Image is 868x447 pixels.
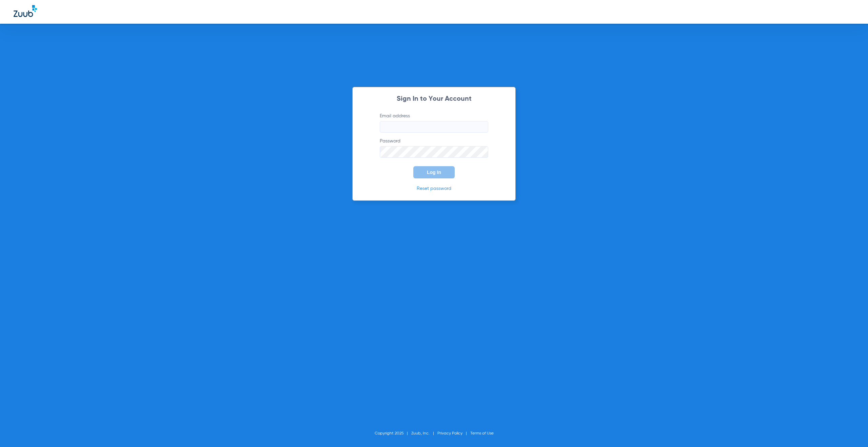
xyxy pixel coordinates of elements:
img: Zuub Logo [14,5,37,17]
a: Privacy Policy [437,431,462,435]
button: Log In [413,166,455,178]
h2: Sign In to Your Account [370,96,498,102]
a: Reset password [417,186,451,191]
input: Email address [380,121,488,133]
a: Terms of Use [470,431,494,435]
label: Password [380,138,488,158]
span: Log In [427,170,441,175]
li: Zuub, Inc. [411,430,437,437]
li: Copyright 2025 [375,430,411,437]
label: Email address [380,113,488,133]
input: Password [380,146,488,158]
